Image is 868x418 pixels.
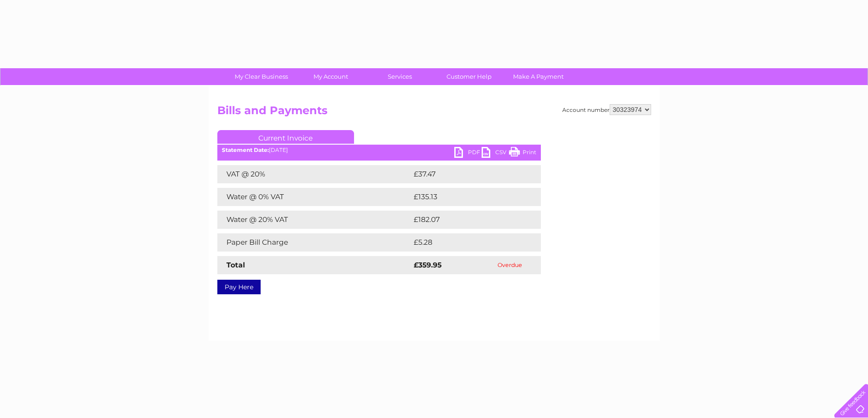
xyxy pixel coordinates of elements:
td: Water @ 0% VAT [217,188,411,206]
a: Current Invoice [217,130,354,144]
td: £135.13 [411,188,523,206]
a: Make A Payment [501,68,576,85]
strong: £359.95 [414,261,442,269]
td: VAT @ 20% [217,165,411,183]
h2: Bills and Payments [217,104,651,121]
strong: Total [226,261,245,269]
td: £182.07 [411,211,524,229]
a: PDF [454,147,482,160]
td: Overdue [479,256,541,274]
a: Print [509,147,536,160]
a: Services [362,68,437,85]
b: Statement Date: [222,146,269,153]
a: My Account [293,68,368,85]
div: Account number [562,104,651,115]
td: £5.28 [411,233,519,252]
div: [DATE] [217,147,541,153]
a: Pay Here [217,280,261,294]
td: £37.47 [411,165,522,183]
a: CSV [482,147,509,160]
a: Customer Help [431,68,507,85]
a: My Clear Business [224,68,299,85]
td: Paper Bill Charge [217,233,411,252]
td: Water @ 20% VAT [217,211,411,229]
